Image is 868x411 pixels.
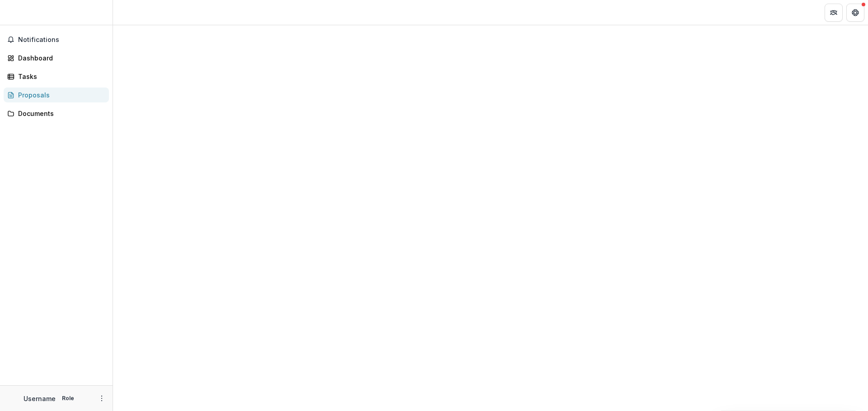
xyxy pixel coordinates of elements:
button: Partners [825,4,843,22]
button: More [96,393,107,404]
p: Role [59,394,77,402]
button: Get Help [846,4,864,22]
div: Dashboard [18,53,102,63]
div: Proposals [18,90,102,100]
div: Documents [18,109,102,118]
a: Proposals [4,88,109,102]
div: Tasks [18,72,102,81]
span: Notifications [18,36,105,44]
a: Tasks [4,69,109,84]
a: Dashboard [4,51,109,65]
a: Documents [4,106,109,121]
p: Username [24,394,56,403]
button: Notifications [4,32,109,47]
